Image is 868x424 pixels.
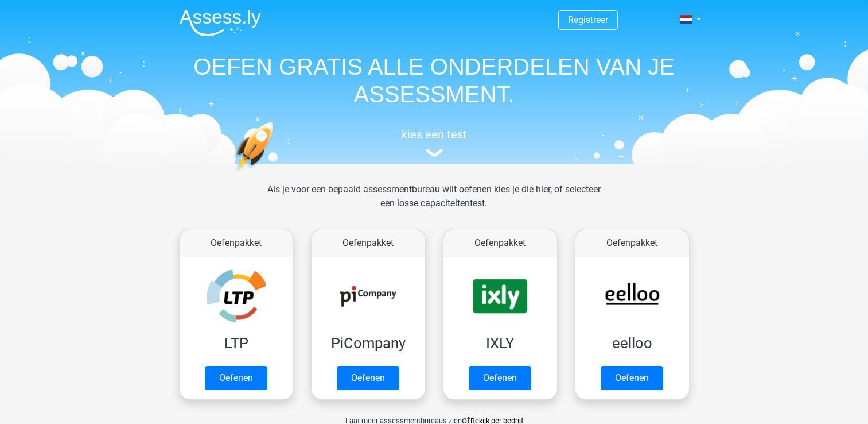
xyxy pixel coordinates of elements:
[568,14,608,25] a: Registreer
[601,366,663,390] a: Oefenen
[258,183,610,224] div: Als je voor een bepaald assessmentbureau wilt oefenen kies je die hier, of selecteer een losse ca...
[170,128,698,158] a: kies een test
[170,128,698,141] h5: kies een test
[180,9,261,36] img: Assessly
[426,149,443,157] img: assessment
[205,366,267,390] a: Oefenen
[337,366,399,390] a: Oefenen
[469,366,531,390] a: Oefenen
[170,53,698,108] h1: OEFEN GRATIS ALLE ONDERDELEN VAN JE ASSESSMENT.
[233,122,318,226] img: oefenen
